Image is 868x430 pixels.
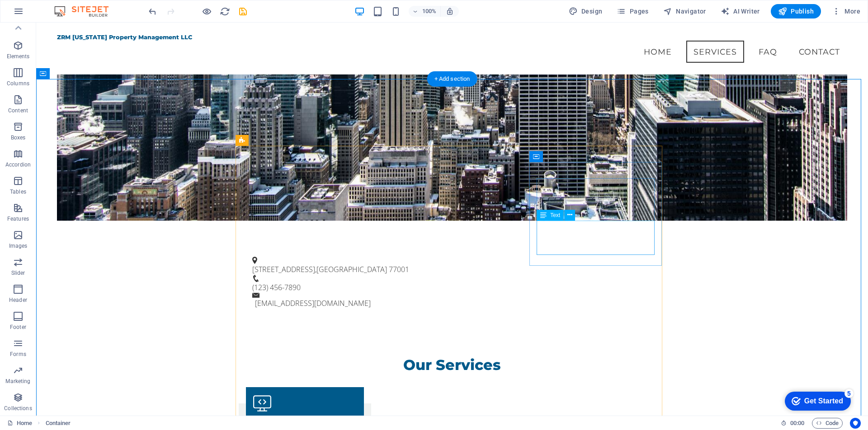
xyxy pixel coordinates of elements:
i: Undo: Change text (Ctrl+Z) [147,6,158,17]
button: Pages [613,4,652,18]
p: Forms [10,351,26,358]
span: Click to select. Double-click to edit [46,418,71,429]
div: Design (Ctrl+Alt+Y) [565,4,606,18]
button: Publish [771,4,821,18]
p: Marketing [5,378,30,385]
i: On resize automatically adjust zoom level to fit chosen device. [446,7,454,15]
i: Reload page [220,6,230,17]
button: 100% [409,6,441,17]
button: AI Writer [717,4,764,18]
span: More [832,7,860,16]
p: Tables [10,188,26,195]
div: Get Started 5 items remaining, 0% complete [7,5,73,23]
nav: breadcrumb [46,418,71,429]
h6: 100% [422,6,437,17]
span: 77001 [353,242,373,252]
p: Footer [10,324,26,331]
span: Navigator [663,7,706,16]
p: Header [9,296,27,304]
p: Elements [7,53,30,60]
span: (123) 456-7890 [216,260,264,270]
span: [GEOGRAPHIC_DATA] [280,242,351,252]
div: 5 [67,2,76,11]
img: Editor Logo [52,6,120,17]
i: Save (Ctrl+S) [238,6,248,17]
p: Accordion [5,161,31,168]
span: Design [569,7,603,16]
p: Collections [4,405,32,412]
h6: Session time [781,418,805,429]
button: Navigator [660,4,710,18]
button: undo [147,6,158,17]
p: Features [7,215,29,222]
span: Publish [778,7,814,16]
p: Content [8,107,28,114]
p: Boxes [11,134,26,141]
a: [EMAIL_ADDRESS][DOMAIN_NAME] [219,276,335,286]
div: Get Started [27,10,66,18]
div: + Add section [427,71,477,87]
button: Design [565,4,606,18]
span: [STREET_ADDRESS] [216,242,279,252]
a: Click to cancel selection. Double-click to open Pages [7,418,32,429]
button: Usercentrics [850,418,861,429]
p: Slider [11,269,25,277]
span: Code [816,418,839,429]
button: save [237,6,248,17]
span: : [797,420,798,426]
span: Pages [617,7,648,16]
button: More [828,4,864,18]
p: Columns [7,80,29,87]
span: Text [550,213,560,218]
button: Code [812,418,843,429]
p: , [216,241,609,252]
span: AI Writer [721,7,760,16]
button: reload [219,6,230,17]
button: Click here to leave preview mode and continue editing [201,6,212,17]
span: 00 00 [790,418,804,429]
p: Images [9,242,28,250]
